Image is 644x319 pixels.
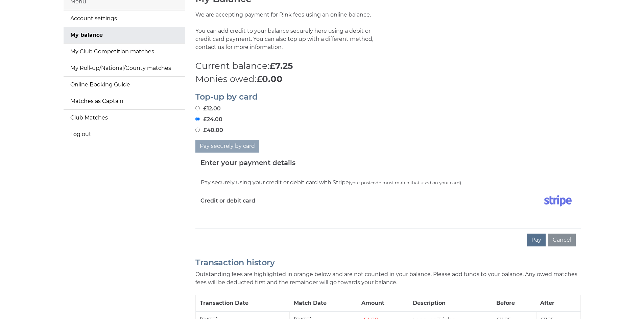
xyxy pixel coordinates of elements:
[200,178,576,187] div: Pay securely using your credit or debit card with Stripe
[64,60,185,76] a: My Roll-up/National/County matches
[64,77,185,93] a: Online Booking Guide
[195,128,200,132] input: £40.00
[536,295,580,312] th: After
[195,295,290,312] th: Transaction Date
[195,140,259,153] button: Pay securely by card
[195,115,222,124] label: £24.00
[195,117,200,121] input: £24.00
[409,295,492,312] th: Description
[195,258,581,267] h2: Transaction history
[195,59,581,73] p: Current balance:
[290,295,357,312] th: Match Date
[200,192,255,209] label: Credit or debit card
[195,73,581,86] p: Monies owed:
[64,93,185,109] a: Matches as Captain
[64,27,185,43] a: My balance
[269,60,293,71] strong: £7.25
[257,74,283,84] strong: £0.00
[64,126,185,142] a: Log out
[195,105,221,113] label: £12.00
[195,11,383,59] p: We are accepting payment for Rink fees using an online balance. You can add credit to your balanc...
[64,110,185,126] a: Club Matches
[195,92,581,101] h2: Top-up by card
[492,295,536,312] th: Before
[200,212,576,218] iframe: Secure card payment input frame
[527,234,546,246] button: Pay
[548,234,576,246] button: Cancel
[64,44,185,60] a: My Club Competition matches
[64,10,185,27] a: Account settings
[357,295,409,312] th: Amount
[195,126,223,134] label: £40.00
[195,106,200,110] input: £12.00
[349,180,461,185] small: (your postcode must match that used on your card)
[195,270,581,287] p: Outstanding fees are highlighted in orange below and are not counted in your balance. Please add ...
[200,158,295,168] h5: Enter your payment details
